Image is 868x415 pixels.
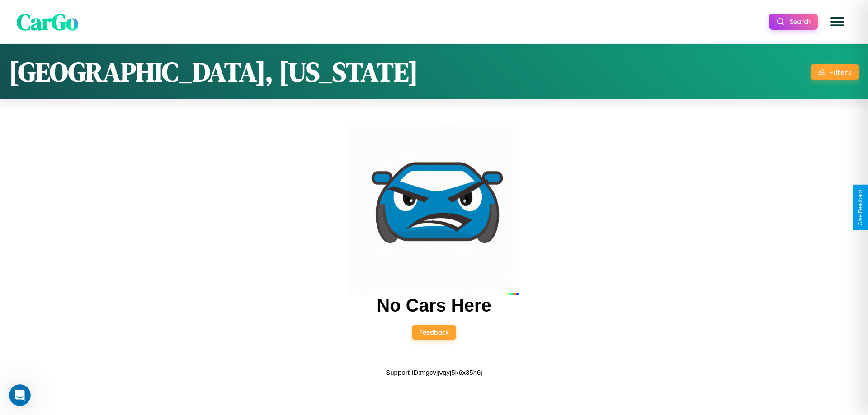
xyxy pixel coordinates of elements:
[17,6,78,37] span: CarGo
[790,18,811,26] span: Search
[769,14,818,30] button: Search
[9,384,31,406] iframe: Intercom live chat
[825,9,850,34] button: Open menu
[829,67,852,77] div: Filters
[857,189,863,226] div: Give Feedback
[377,295,491,316] h2: No Cars Here
[9,53,418,90] h1: [GEOGRAPHIC_DATA], [US_STATE]
[386,366,482,378] p: Support ID: mgcvjjvqyj5k6x35h6j
[412,325,456,340] button: Feedback
[811,64,859,80] button: Filters
[349,126,519,295] img: car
